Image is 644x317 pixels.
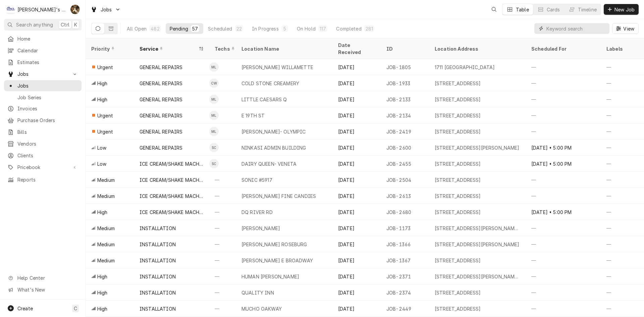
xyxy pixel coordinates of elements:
[381,107,429,123] div: JOB-2134
[140,193,204,200] div: ICE CREAM/SHAKE MACHINE REPAIR
[97,128,113,135] span: Urgent
[4,92,82,103] a: Job Series
[241,241,307,248] div: [PERSON_NAME] ROSEBURG
[604,4,639,15] button: New Job
[526,172,601,188] div: —
[70,5,80,14] div: KH
[526,204,601,220] div: [DATE] • 5:00 PM
[4,115,82,126] a: Purchase Orders
[17,274,77,281] span: Help Center
[209,78,219,88] div: CW
[336,25,361,32] div: Completed
[140,209,204,216] div: ICE CREAM/SHAKE MACHINE REPAIR
[333,172,381,188] div: [DATE]
[17,82,78,89] span: Jobs
[97,64,113,71] span: Urgent
[526,220,601,236] div: —
[526,236,601,252] div: —
[4,126,82,138] a: Bills
[209,284,236,301] div: —
[4,174,82,185] a: Reports
[17,59,78,66] span: Estimates
[208,25,232,32] div: Scheduled
[209,301,236,317] div: —
[6,5,15,14] div: C
[435,96,481,103] div: [STREET_ADDRESS]
[4,80,82,91] a: Jobs
[140,176,204,183] div: ICE CREAM/SHAKE MACHINE REPAIR
[140,241,176,248] div: INSTALLATION
[333,236,381,252] div: [DATE]
[526,188,601,204] div: —
[435,193,481,200] div: [STREET_ADDRESS]
[526,75,601,91] div: —
[333,188,381,204] div: [DATE]
[241,144,306,151] div: NINKASI ADMIN BUILDING
[140,96,182,103] div: GENERAL REPAIRS
[70,5,80,14] div: Kassie Heidecker's Avatar
[526,107,601,123] div: —
[209,143,219,152] div: Steven Cramer's Avatar
[88,4,123,15] a: Go to Jobs
[140,160,204,167] div: ICE CREAM/SHAKE MACHINE REPAIR
[381,59,429,75] div: JOB-1805
[6,5,15,14] div: Clay's Refrigeration's Avatar
[435,225,521,232] div: [STREET_ADDRESS][PERSON_NAME][PERSON_NAME]
[435,112,481,119] div: [STREET_ADDRESS]
[526,268,601,284] div: —
[209,78,219,88] div: Cameron Ward's Avatar
[381,140,429,156] div: JOB-2600
[241,80,299,87] div: COLD STONE CREAMERY
[17,128,78,136] span: Bills
[333,59,381,75] div: [DATE]
[381,156,429,172] div: JOB-2455
[381,236,429,252] div: JOB-1366
[209,127,219,136] div: ML
[381,301,429,317] div: JOB-2449
[61,21,69,28] span: Ctrl
[381,172,429,188] div: JOB-2504
[435,273,521,280] div: [STREET_ADDRESS][PERSON_NAME][PERSON_NAME]
[526,123,601,140] div: —
[170,25,188,32] div: Pending
[140,289,176,296] div: INSTALLATION
[435,80,481,87] div: [STREET_ADDRESS]
[241,305,282,312] div: MUCHO OAKWAY
[435,128,481,135] div: [STREET_ADDRESS]
[333,268,381,284] div: [DATE]
[4,150,82,161] a: Clients
[97,176,115,183] span: Medium
[4,57,82,68] a: Estimates
[97,305,108,312] span: High
[435,209,481,216] div: [STREET_ADDRESS]
[97,289,108,296] span: High
[209,62,219,72] div: ML
[4,138,82,149] a: Vendors
[435,241,520,248] div: [STREET_ADDRESS][PERSON_NAME]
[526,284,601,301] div: —
[381,204,429,220] div: JOB-2680
[241,176,272,183] div: SONIC #5917
[333,204,381,220] div: [DATE]
[97,160,106,167] span: Low
[17,47,78,54] span: Calendar
[17,105,78,112] span: Invoices
[435,160,481,167] div: [STREET_ADDRESS]
[140,257,176,264] div: INSTALLATION
[17,94,78,101] span: Job Series
[140,128,182,135] div: GENERAL REPAIRS
[192,25,198,32] div: 57
[333,75,381,91] div: [DATE]
[209,62,219,72] div: Mikah Levitt-Freimuth's Avatar
[140,305,176,312] div: INSTALLATION
[4,45,82,56] a: Calendar
[209,236,236,252] div: —
[435,45,519,52] div: Location Address
[381,91,429,107] div: JOB-2133
[252,25,279,32] div: In Progress
[209,268,236,284] div: —
[74,305,77,312] span: C
[17,152,78,159] span: Clients
[531,45,594,52] div: Scheduled For
[526,140,601,156] div: [DATE] • 5:00 PM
